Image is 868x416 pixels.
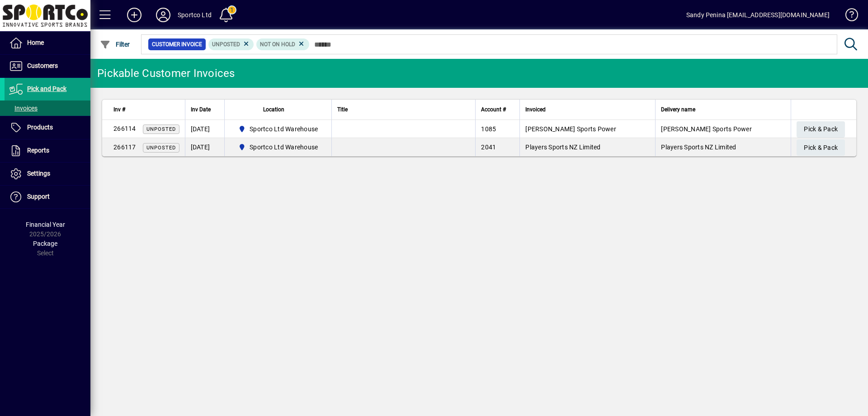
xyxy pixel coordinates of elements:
[686,8,830,22] div: Sandy Penina [EMAIL_ADDRESS][DOMAIN_NAME]
[27,39,44,46] span: Home
[33,240,57,247] span: Package
[212,41,240,48] span: Unposted
[208,38,254,50] mat-chip: Customer Invoice Status: Unposted
[9,105,38,112] span: Invoices
[27,85,66,92] span: Pick and Pack
[235,124,322,134] span: Sportco Ltd Warehouse
[149,7,178,23] button: Profile
[804,122,838,137] span: Pick & Pack
[839,2,857,31] a: Knowledge Base
[5,163,90,185] a: Settings
[5,32,90,54] a: Home
[661,143,736,151] span: Players Sports NZ Limited
[113,105,125,115] span: Inv #
[27,147,49,154] span: Reports
[337,105,470,115] div: Title
[5,55,90,77] a: Customers
[27,124,53,131] span: Products
[337,105,348,115] span: Title
[146,126,176,132] span: Unposted
[191,105,219,115] div: Inv Date
[113,105,179,115] div: Inv #
[661,105,785,115] div: Delivery name
[230,105,326,115] div: Location
[525,105,546,115] span: Invoiced
[250,143,318,152] span: Sportco Ltd Warehouse
[97,66,235,81] div: Pickable Customer Invoices
[98,36,132,53] button: Filter
[191,105,211,115] span: Inv Date
[146,145,176,151] span: Unposted
[178,8,212,22] div: Sportco Ltd
[27,193,50,200] span: Support
[113,143,136,151] span: 266117
[5,116,90,139] a: Products
[525,105,650,115] div: Invoiced
[525,143,600,151] span: Players Sports NZ Limited
[263,105,284,115] span: Location
[260,41,295,48] span: Not On Hold
[113,125,136,132] span: 266114
[185,120,224,138] td: [DATE]
[5,186,90,208] a: Support
[481,125,496,133] span: 1085
[661,105,695,115] span: Delivery name
[27,170,50,177] span: Settings
[5,100,90,116] a: Invoices
[152,40,202,49] span: Customer Invoice
[525,125,616,133] span: [PERSON_NAME] Sports Power
[235,142,322,153] span: Sportco Ltd Warehouse
[26,221,65,228] span: Financial Year
[27,62,58,69] span: Customers
[481,105,506,115] span: Account #
[5,139,90,162] a: Reports
[804,140,838,155] span: Pick & Pack
[120,7,149,23] button: Add
[481,143,496,151] span: 2041
[100,41,130,48] span: Filter
[185,138,224,156] td: [DATE]
[661,125,752,133] span: [PERSON_NAME] Sports Power
[797,121,845,138] button: Pick & Pack
[481,105,514,115] div: Account #
[250,124,318,134] span: Sportco Ltd Warehouse
[797,139,845,156] button: Pick & Pack
[256,38,309,50] mat-chip: Hold Status: Not On Hold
